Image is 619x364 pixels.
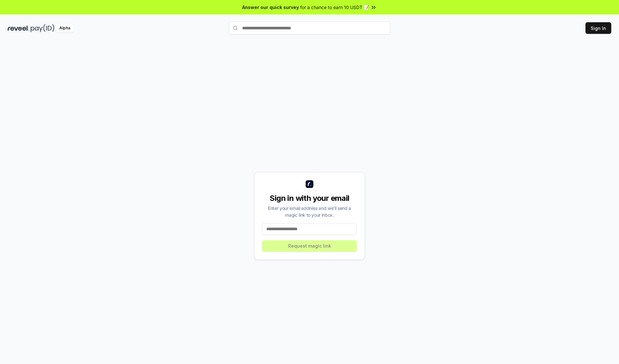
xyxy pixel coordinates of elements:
div: Alpha [56,24,74,32]
span: Answer our quick survey [242,4,299,11]
span: for a chance to earn 10 USDT 📝 [300,4,369,11]
img: pay_id [31,24,54,32]
div: Sign in with your email [262,193,357,203]
button: Sign In [585,22,611,34]
img: logo_small [306,180,313,188]
div: Enter your email address and we’ll send a magic link to your inbox. [262,205,357,218]
img: reveel_dark [8,24,29,32]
